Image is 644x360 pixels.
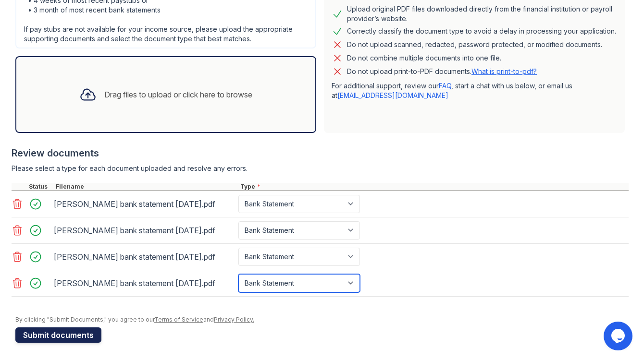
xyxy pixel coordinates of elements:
a: [EMAIL_ADDRESS][DOMAIN_NAME] [337,91,448,99]
a: What is print-to-pdf? [471,67,537,75]
div: Drag files to upload or click here to browse [104,89,252,100]
div: [PERSON_NAME] bank statement [DATE].pdf [54,276,235,291]
div: By clicking "Submit Documents," you agree to our and [15,316,629,324]
div: Do not upload scanned, redacted, password protected, or modified documents. [347,39,602,50]
iframe: chat widget [604,322,634,350]
a: FAQ [439,82,451,90]
div: Review documents [12,146,629,160]
div: Upload original PDF files downloaded directly from the financial institution or payroll provider’... [347,4,617,24]
div: Correctly classify the document type to avoid a delay in processing your application. [347,25,616,37]
div: [PERSON_NAME] bank statement [DATE].pdf [54,249,235,264]
div: Type [238,183,629,191]
div: Do not combine multiple documents into one file. [347,52,501,64]
div: Filename [54,183,238,191]
a: Terms of Service [154,316,203,323]
div: Status [27,183,54,191]
div: [PERSON_NAME] bank statement [DATE].pdf [54,223,235,238]
p: For additional support, review our , start a chat with us below, or email us at [332,81,617,100]
div: [PERSON_NAME] bank statement [DATE].pdf [54,196,235,212]
p: Do not upload print-to-PDF documents. [347,67,537,76]
a: Privacy Policy. [214,316,254,323]
button: Submit documents [15,327,101,343]
div: Please select a type for each document uploaded and resolve any errors. [12,164,629,173]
